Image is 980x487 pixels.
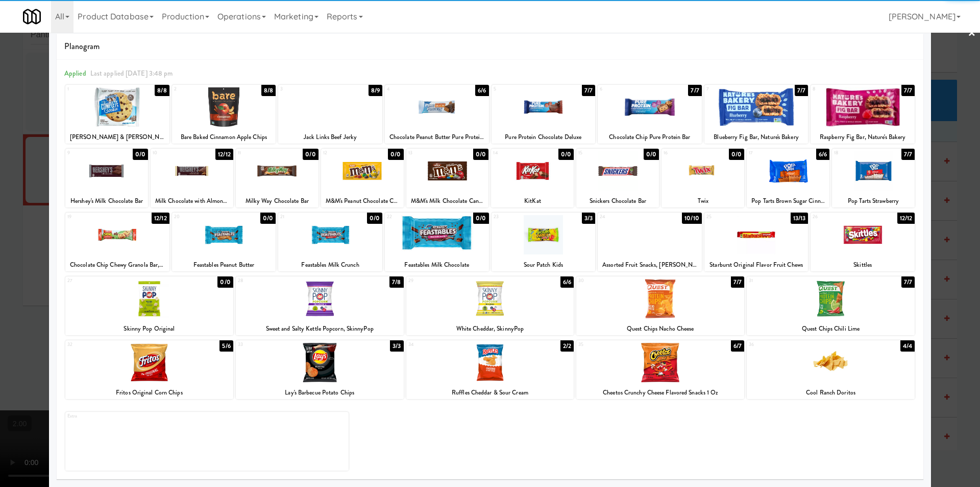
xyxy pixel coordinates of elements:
[237,322,402,335] div: Sweet and Salty Kettle Popcorn, SkinnyPop
[236,322,404,335] div: Sweet and Salty Kettle Popcorn, SkinnyPop
[67,85,117,94] div: 1
[65,259,169,271] div: Chocolate Chip Chewy Granola Bar, Quaker
[578,322,743,335] div: Quest Chips Nacho Cheese
[64,68,86,78] span: Applied
[408,195,487,207] div: M&M's Milk Chocolate Candy
[280,213,330,221] div: 21
[491,195,574,207] div: KitKat
[65,340,233,399] div: 325/6Fritos Original Corn Chips
[67,131,168,144] div: [PERSON_NAME] & [PERSON_NAME]'s The Complete Cookie Chocolate Chip
[493,131,594,144] div: Pure Protein Chocolate Deluxe
[174,213,224,221] div: 20
[747,276,915,335] div: 317/7Quest Chips Chili Lime
[576,386,744,399] div: Cheetos Crunchy Cheese Flavored Snacks 1 Oz
[576,340,744,399] div: 356/7Cheetos Crunchy Cheese Flavored Snacks 1 Oz
[64,39,916,54] span: Planogram
[67,149,107,157] div: 9
[748,322,913,335] div: Quest Chips Chili Lime
[661,195,744,207] div: Twix
[747,386,915,399] div: Cool Ranch Doritos
[749,340,830,349] div: 36
[65,195,148,207] div: Hershey's Milk Chocolate Bar
[236,276,404,335] div: 287/8Sweet and Salty Kettle Popcorn, SkinnyPop
[811,213,915,271] div: 2612/12Skittles
[493,149,532,157] div: 14
[152,195,232,207] div: Milk Chocolate with Almonds Bar, Hershey's
[598,85,702,144] div: 67/7Chocolate Chip Pure Protein Bar
[748,386,913,399] div: Cool Ranch Doritos
[492,131,596,144] div: Pure Protein Chocolate Deluxe
[408,276,490,285] div: 29
[323,195,402,207] div: M&M's Peanut Chocolate Candy
[492,213,596,271] div: 233/3Sour Patch Kids
[155,85,169,96] div: 8/8
[280,131,381,144] div: Jack Links Beef Jerky
[832,195,915,207] div: Pop Tarts Strawberry
[174,131,275,144] div: Bare Baked Cinnamon Apple Chips
[385,259,489,271] div: Feastables Milk Chocolate
[261,85,276,96] div: 8/8
[578,149,618,157] div: 15
[968,18,976,50] a: ×
[731,340,744,352] div: 6/7
[704,259,808,271] div: Starburst Original Flavor Fruit Chews
[236,386,404,399] div: Lay's Barbecue Potato Chips
[493,195,572,207] div: KitKat
[174,259,275,271] div: Feastables Peanut Butter
[172,85,276,144] div: 28/8Bare Baked Cinnamon Apple Chips
[151,149,233,207] div: 1012/12Milk Chocolate with Almonds Bar, Hershey's
[747,322,915,335] div: Quest Chips Chili Lime
[65,85,169,144] div: 18/8[PERSON_NAME] & [PERSON_NAME]'s The Complete Cookie Chocolate Chip
[811,259,915,271] div: Skittles
[152,213,169,224] div: 12/12
[747,195,829,207] div: Pop Tarts Brown Sugar Cinnamon
[558,149,574,160] div: 0/0
[813,213,863,221] div: 26
[386,131,487,144] div: Chocolate Peanut Butter Pure Protein Bar
[237,386,402,399] div: Lay's Barbecue Potato Chips
[369,85,382,96] div: 8/9
[67,340,149,349] div: 32
[578,195,657,207] div: Snickers Chocolate Bar
[599,131,700,144] div: Chocolate Chip Pure Protein Bar
[321,149,404,207] div: 120/0M&M's Peanut Chocolate Candy
[153,149,192,157] div: 10
[219,340,233,352] div: 5/6
[664,149,703,157] div: 16
[704,213,808,271] div: 2513/13Starburst Original Flavor Fruit Chews
[151,195,233,207] div: Milk Chocolate with Almonds Bar, Hershey's
[387,213,437,221] div: 22
[385,131,489,144] div: Chocolate Peanut Butter Pure Protein Bar
[280,259,381,271] div: Feastables Milk Crunch
[236,340,404,399] div: 333/3Lay's Barbecue Potato Chips
[706,259,807,271] div: Starburst Original Flavor Fruit Chews
[473,213,488,224] div: 0/0
[599,259,700,271] div: Assorted Fruit Snacks, [PERSON_NAME]
[388,149,403,160] div: 0/0
[217,276,233,288] div: 0/0
[406,386,574,399] div: Ruffles Cheddar & Sour Cream
[749,149,788,157] div: 17
[65,131,169,144] div: [PERSON_NAME] & [PERSON_NAME]'s The Complete Cookie Chocolate Chip
[406,340,574,399] div: 342/2Ruffles Cheddar & Sour Cream
[813,85,863,94] div: 8
[731,276,744,288] div: 7/7
[406,149,489,207] div: 130/0M&M's Milk Chocolate Candy
[367,213,382,224] div: 0/0
[67,213,117,221] div: 19
[729,149,744,160] div: 0/0
[598,131,702,144] div: Chocolate Chip Pure Protein Bar
[473,149,488,160] div: 0/0
[811,85,915,144] div: 87/7Raspberry Fig Bar, Nature's Bakery
[65,276,233,335] div: 270/0Skinny Pop Original
[576,149,659,207] div: 150/0Snickers Chocolate Bar
[492,85,596,144] div: 57/7Pure Protein Chocolate Deluxe
[901,149,915,160] div: 7/7
[834,195,913,207] div: Pop Tarts Strawberry
[65,149,148,207] div: 90/0Hershey's Milk Chocolate Bar
[491,149,574,207] div: 140/0KitKat
[493,259,594,271] div: Sour Patch Kids
[278,131,382,144] div: Jack Links Beef Jerky
[67,412,207,421] div: Extra
[387,85,437,94] div: 4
